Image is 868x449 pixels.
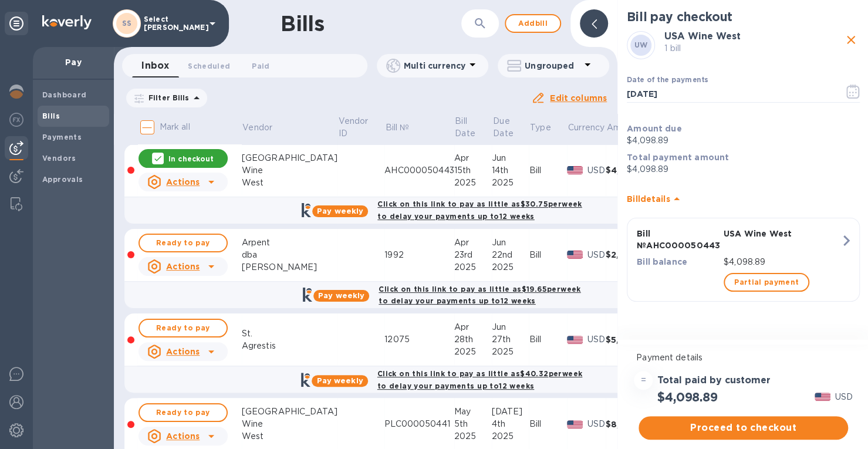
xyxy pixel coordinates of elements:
[492,177,529,189] div: 2025
[160,121,190,133] p: Mark all
[242,121,272,134] p: Vendor
[454,164,492,177] div: 15th
[529,333,567,346] div: Bill
[842,31,860,49] button: close
[242,237,337,249] div: Arpent
[139,234,228,252] button: Ready to pay
[492,430,529,443] div: 2025
[607,121,655,134] span: Amount
[606,418,656,430] div: $8,462.84
[242,261,337,274] div: [PERSON_NAME]
[242,152,337,164] div: [GEOGRAPHIC_DATA]
[815,393,830,401] img: USD
[567,166,583,174] img: USD
[317,207,363,215] b: Pay weekly
[492,115,528,140] span: Due Date
[42,90,87,99] b: Dashboard
[637,228,719,251] p: Bill № AHC000050443
[242,406,337,418] div: [GEOGRAPHIC_DATA]
[734,275,799,289] span: Partial payment
[492,164,529,177] div: 14th
[627,180,860,218] div: Billdetails
[657,375,771,386] h3: Total paid by customer
[379,285,580,306] b: Click on this link to pay as little as $19.65 per week to delay your payments up to 12 weeks
[454,177,492,189] div: 2025
[42,56,104,68] p: Pay
[587,164,606,177] p: USD
[454,249,492,261] div: 23rd
[567,336,583,344] img: USD
[724,256,840,268] p: $4,098.89
[339,115,384,140] span: Vendor ID
[5,12,28,35] div: Unpin categories
[587,333,606,346] p: USD
[242,249,337,261] div: dba
[492,321,529,333] div: Jun
[166,177,200,187] u: Actions
[242,121,288,134] span: Vendor
[144,15,202,32] p: Select [PERSON_NAME]
[281,11,324,36] h1: Bills
[384,418,454,430] div: PLC000050441
[454,237,492,249] div: Apr
[606,249,656,261] div: $2,618.98
[455,115,475,140] p: Bill Date
[492,346,529,358] div: 2025
[242,430,337,443] div: West
[634,371,653,390] div: =
[627,194,670,204] b: Bill details
[139,319,228,337] button: Ready to pay
[386,121,425,134] span: Bill №
[627,153,729,162] b: Total payment amount
[492,152,529,164] div: Jun
[568,121,604,134] p: Currency
[529,418,567,430] div: Bill
[627,124,682,133] b: Amount due
[627,218,860,302] button: Bill №AHC000050443USA Wine WestBill balance$4,098.89Partial payment
[316,376,363,385] b: Pay weekly
[835,391,853,403] p: USD
[42,133,82,141] b: Payments
[377,369,582,390] b: Click on this link to pay as little as $40.32 per week to delay your payments up to 12 weeks
[242,340,337,352] div: Agrestis
[492,249,529,261] div: 22nd
[492,333,529,346] div: 27th
[634,40,648,49] b: UW
[529,249,567,261] div: Bill
[648,421,839,435] span: Proceed to checkout
[492,406,529,418] div: [DATE]
[386,121,410,134] p: Bill №
[404,60,465,72] p: Multi currency
[637,256,719,268] p: Bill balance
[149,321,217,335] span: Ready to pay
[606,164,656,176] div: $4,098.89
[42,154,76,163] b: Vendors
[454,333,492,346] div: 28th
[384,249,454,261] div: 1992
[492,418,529,430] div: 4th
[188,60,230,72] span: Scheduled
[384,164,454,177] div: AHC000050443
[567,420,583,428] img: USD
[492,261,529,274] div: 2025
[166,347,200,356] u: Actions
[242,177,337,189] div: West
[657,390,717,404] h2: $4,098.89
[166,262,200,271] u: Actions
[525,60,580,72] p: Ungrouped
[627,163,860,175] p: $4,098.89
[724,273,809,292] button: Partial payment
[530,121,551,134] p: Type
[149,406,217,420] span: Ready to pay
[550,93,607,103] u: Edit columns
[454,406,492,418] div: May
[242,328,337,340] div: St.
[252,60,269,72] span: Paid
[242,164,337,177] div: Wine
[141,58,169,74] span: Inbox
[339,115,369,140] p: Vendor ID
[384,333,454,346] div: 12075
[664,42,842,55] p: 1 bill
[636,352,850,364] p: Payment details
[724,228,840,239] p: USA Wine West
